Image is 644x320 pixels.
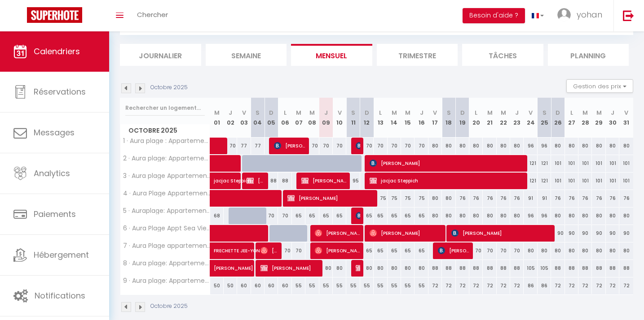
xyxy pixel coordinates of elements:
[319,98,333,138] th: 09
[333,208,346,224] div: 65
[438,242,469,259] span: [PERSON_NAME]
[483,260,496,277] div: 88
[278,208,291,224] div: 70
[538,260,551,277] div: 105
[578,242,592,259] div: 80
[206,44,287,66] li: Semaine
[237,138,251,154] div: 77
[415,277,428,294] div: 55
[251,98,265,138] th: 04
[483,277,496,294] div: 72
[210,260,224,277] a: [PERSON_NAME]
[606,208,619,224] div: 80
[305,138,319,154] div: 70
[265,98,278,138] th: 05
[551,208,565,224] div: 80
[578,155,592,172] div: 101
[463,8,525,23] button: Besoin d'aide ?
[242,108,246,117] abbr: V
[35,290,85,301] span: Notifications
[214,238,276,255] span: FRECHETTE JEE-YON
[524,208,537,224] div: 96
[619,242,633,259] div: 80
[137,10,168,19] span: Chercher
[34,168,70,179] span: Analytics
[510,208,524,224] div: 80
[456,277,469,294] div: 72
[274,137,305,154] span: [PERSON_NAME]
[483,208,496,224] div: 80
[365,108,369,117] abbr: D
[360,277,374,294] div: 55
[370,155,522,172] span: [PERSON_NAME]
[214,168,255,185] span: jacjac Steppich
[415,190,428,207] div: 75
[122,138,212,144] span: 1 · Aura plage : Appartement neuf : SUN
[401,277,415,294] div: 55
[356,259,360,277] span: jacjac Steppich
[374,190,387,207] div: 75
[428,208,442,224] div: 80
[265,208,278,224] div: 70
[210,173,224,190] a: jacjac Steppich
[510,138,524,154] div: 80
[346,173,360,189] div: 95
[122,155,212,162] span: 2 · Aura plage: Appartement Sunrise
[557,8,571,22] img: ...
[401,190,415,207] div: 75
[415,208,428,224] div: 65
[338,108,342,117] abbr: V
[388,277,401,294] div: 55
[538,190,551,207] div: 91
[428,190,442,207] div: 80
[469,138,483,154] div: 80
[377,44,458,66] li: Trimestre
[374,138,387,154] div: 70
[401,260,415,277] div: 80
[619,208,633,224] div: 80
[577,9,602,20] span: yohan
[301,172,346,189] span: [PERSON_NAME]
[483,98,496,138] th: 21
[447,108,451,117] abbr: S
[578,208,592,224] div: 80
[309,108,315,117] abbr: M
[291,44,372,66] li: Mensuel
[606,173,619,189] div: 101
[538,242,551,259] div: 80
[538,155,551,172] div: 121
[497,277,510,294] div: 72
[483,242,496,259] div: 70
[578,260,592,277] div: 88
[122,242,212,249] span: 7 · Aura Plage appartement neuf: Liberty
[623,10,634,21] img: logout
[442,208,455,224] div: 80
[405,108,410,117] abbr: M
[524,138,537,154] div: 96
[122,225,212,232] span: 6 · Aura Plage Appt Sea View 40m²
[565,277,578,294] div: 72
[442,260,455,277] div: 88
[565,208,578,224] div: 80
[497,98,510,138] th: 22
[333,277,346,294] div: 55
[565,242,578,259] div: 80
[346,277,360,294] div: 55
[251,138,265,154] div: 77
[292,277,305,294] div: 55
[497,190,510,207] div: 76
[333,138,346,154] div: 70
[551,98,565,138] th: 26
[497,208,510,224] div: 80
[319,138,333,154] div: 70
[428,138,442,154] div: 80
[606,260,619,277] div: 88
[524,242,537,259] div: 80
[442,277,455,294] div: 72
[379,108,382,117] abbr: L
[582,108,588,117] abbr: M
[442,190,455,207] div: 80
[538,208,551,224] div: 96
[619,225,633,242] div: 90
[34,46,80,57] span: Calendriers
